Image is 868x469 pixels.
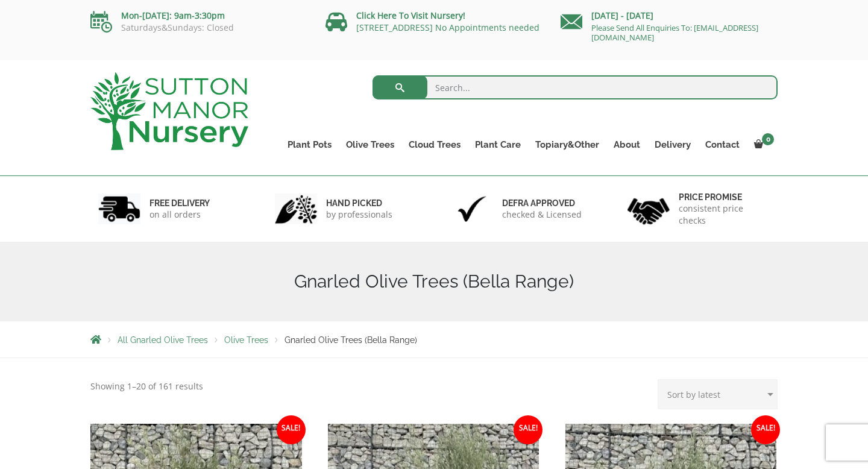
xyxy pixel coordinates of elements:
a: Delivery [647,136,698,153]
a: Olive Trees [339,136,401,153]
a: Click Here To Visit Nursery! [356,10,465,21]
img: 1.jpg [98,194,140,224]
p: [DATE] - [DATE] [561,8,778,23]
h6: Price promise [679,192,770,203]
span: Sale! [277,415,306,444]
p: consistent price checks [679,203,770,227]
span: Sale! [514,415,542,444]
span: Sale! [751,415,780,444]
a: About [606,136,647,153]
h6: Defra approved [502,198,582,209]
p: Saturdays&Sundays: Closed [90,23,307,33]
a: All Gnarled Olive Trees [118,335,208,345]
span: 0 [762,133,774,145]
img: 2.jpg [275,194,317,224]
a: Plant Pots [280,136,339,153]
p: checked & Licensed [502,209,582,221]
p: Showing 1–20 of 161 results [90,379,203,394]
input: Search... [373,75,778,99]
a: [STREET_ADDRESS] No Appointments needed [356,22,539,33]
h1: Gnarled Olive Trees (Bella Range) [90,271,778,292]
img: 3.jpg [451,194,493,224]
a: Cloud Trees [401,136,468,153]
a: Topiary&Other [528,136,606,153]
a: Plant Care [468,136,528,153]
h6: FREE DELIVERY [149,198,210,209]
a: Olive Trees [224,335,268,345]
img: 4.jpg [627,190,670,227]
p: Mon-[DATE]: 9am-3:30pm [90,8,307,23]
span: Gnarled Olive Trees (Bella Range) [285,335,417,345]
nav: Breadcrumbs [90,335,778,344]
a: Please Send All Enquiries To: [EMAIL_ADDRESS][DOMAIN_NAME] [591,22,758,43]
a: Contact [698,136,747,153]
a: 0 [747,136,778,153]
p: by professionals [326,209,392,221]
select: Shop order [658,379,778,409]
p: on all orders [149,209,210,221]
h6: hand picked [326,198,392,209]
img: logo [90,72,248,150]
